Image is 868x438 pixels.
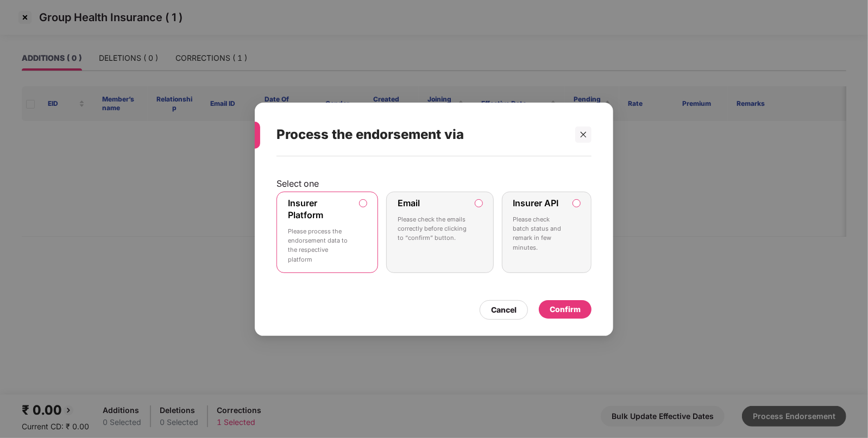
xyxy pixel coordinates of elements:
[398,197,420,208] label: Email
[398,214,467,243] p: Please check the emails correctly before clicking to “confirm” button.
[491,303,517,315] div: Cancel
[288,226,351,264] p: Please process the endorsement data to the respective platform
[288,197,323,220] label: Insurer Platform
[360,199,367,206] input: Insurer PlatformPlease process the endorsement data to the respective platform
[276,177,592,188] p: Select one
[475,199,482,206] input: EmailPlease check the emails correctly before clicking to “confirm” button.
[513,214,565,252] p: Please check batch status and remark in few minutes.
[573,199,580,206] input: Insurer APIPlease check batch status and remark in few minutes.
[513,197,559,208] label: Insurer API
[580,130,587,138] span: close
[276,113,565,156] div: Process the endorsement via
[550,303,581,315] div: Confirm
